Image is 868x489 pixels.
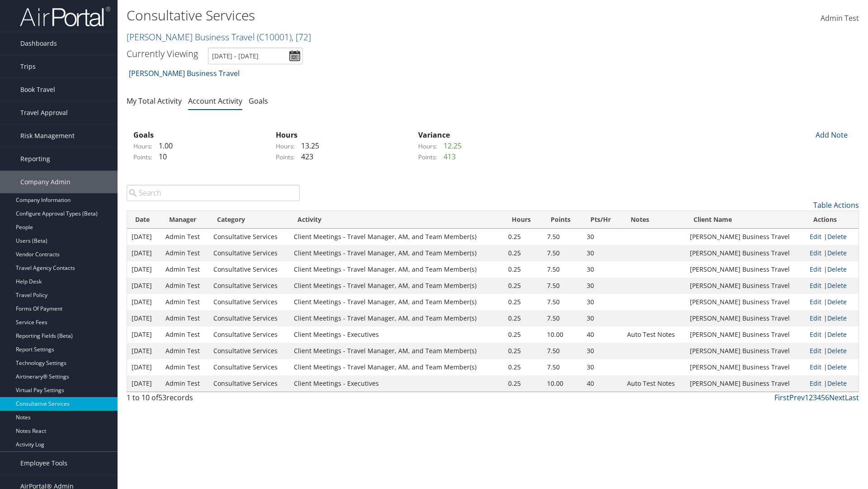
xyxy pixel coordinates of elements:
[209,294,289,310] td: Consultative Services
[289,326,504,343] td: Client Meetings - Executives
[542,261,582,278] td: 7.50
[249,96,268,106] a: Goals
[289,211,504,229] th: Activity: activate to sort column ascending
[582,278,623,294] td: 30
[685,229,805,245] td: [PERSON_NAME] Business Travel
[810,363,821,371] a: Edit
[504,310,542,326] td: 0.25
[810,346,821,355] a: Edit
[827,249,847,257] a: Delete
[685,211,805,229] th: Client Name
[154,141,173,151] span: 1.00
[542,211,582,229] th: Points
[127,31,311,43] a: [PERSON_NAME] Business Travel
[542,294,582,310] td: 7.50
[20,452,67,475] span: Employee Tools
[685,326,805,343] td: [PERSON_NAME] Business Travel
[161,245,209,261] td: Admin Test
[821,393,825,403] a: 5
[685,310,805,326] td: [PERSON_NAME] Business Travel
[209,278,289,294] td: Consultative Services
[774,393,789,403] a: First
[685,245,805,261] td: [PERSON_NAME] Business Travel
[805,294,859,310] td: |
[276,130,297,140] strong: Hours
[209,211,289,229] th: Category: activate to sort column ascending
[129,64,240,82] a: [PERSON_NAME] Business Travel
[504,326,542,343] td: 0.25
[805,261,859,278] td: |
[127,185,300,201] input: Search
[127,375,161,392] td: [DATE]
[789,393,805,403] a: Prev
[809,393,813,403] a: 2
[582,229,623,245] td: 30
[685,261,805,278] td: [PERSON_NAME] Business Travel
[685,359,805,375] td: [PERSON_NAME] Business Travel
[623,326,685,343] td: Auto Test Notes
[542,375,582,392] td: 10.00
[161,326,209,343] td: Admin Test
[127,359,161,375] td: [DATE]
[20,148,50,170] span: Reporting
[20,101,68,124] span: Travel Approval
[418,142,437,151] label: Hours:
[133,153,152,162] label: Points:
[810,330,821,339] a: Edit
[805,343,859,359] td: |
[810,297,821,306] a: Edit
[209,343,289,359] td: Consultative Services
[685,375,805,392] td: [PERSON_NAME] Business Travel
[805,310,859,326] td: |
[209,310,289,326] td: Consultative Services
[289,229,504,245] td: Client Meetings - Travel Manager, AM, and Team Member(s)
[127,310,161,326] td: [DATE]
[158,393,166,403] span: 53
[821,5,859,33] a: Admin Test
[623,211,685,229] th: Notes
[810,249,821,257] a: Edit
[504,278,542,294] td: 0.25
[127,261,161,278] td: [DATE]
[582,211,623,229] th: Pts/Hr
[504,359,542,375] td: 0.25
[161,278,209,294] td: Admin Test
[161,261,209,278] td: Admin Test
[827,265,847,273] a: Delete
[582,261,623,278] td: 30
[805,229,859,245] td: |
[127,245,161,261] td: [DATE]
[805,393,809,403] a: 1
[439,141,462,151] span: 12.25
[289,278,504,294] td: Client Meetings - Travel Manager, AM, and Team Member(s)
[127,278,161,294] td: [DATE]
[813,200,859,210] a: Table Actions
[827,330,847,339] a: Delete
[20,125,75,147] span: Risk Management
[154,152,167,162] span: 10
[127,326,161,343] td: [DATE]
[504,343,542,359] td: 0.25
[127,211,161,229] th: Date: activate to sort column ascending
[20,55,36,78] span: Trips
[582,359,623,375] td: 30
[542,326,582,343] td: 10.00
[810,314,821,322] a: Edit
[827,379,847,388] a: Delete
[127,6,615,25] h1: Consultative Services
[827,297,847,306] a: Delete
[582,343,623,359] td: 30
[827,314,847,322] a: Delete
[289,343,504,359] td: Client Meetings - Travel Manager, AM, and Team Member(s)
[582,375,623,392] td: 40
[829,393,845,403] a: Next
[542,310,582,326] td: 7.50
[209,229,289,245] td: Consultative Services
[805,245,859,261] td: |
[127,392,300,407] div: 1 to 10 of records
[439,152,456,162] span: 413
[297,152,313,162] span: 423
[582,245,623,261] td: 30
[292,31,311,43] span: , [ 72 ]
[161,229,209,245] td: Admin Test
